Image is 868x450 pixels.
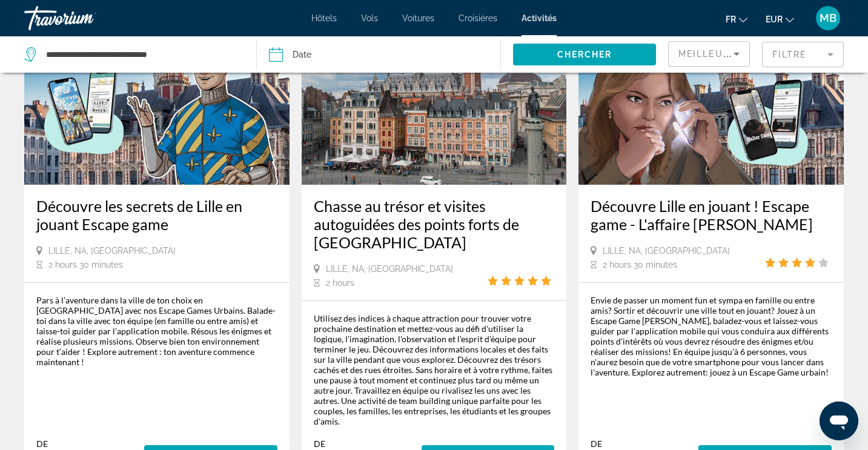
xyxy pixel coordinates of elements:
a: Travorium [24,2,145,34]
div: Pars à l’aventure dans la ville de ton choix en [GEOGRAPHIC_DATA] avec nos Escape Games Urbains. ... [36,295,277,367]
mat-select: Sort by [678,47,740,61]
a: Chasse au trésor et visites autoguidées des points forts de [GEOGRAPHIC_DATA] [314,197,555,251]
iframe: Bouton de lancement de la fenêtre de messagerie [820,402,858,440]
button: Change language [726,10,747,28]
button: Change currency [766,10,794,28]
span: Chercher [557,50,612,59]
span: 2 hours 30 minutes [603,260,677,270]
span: MB [820,12,837,24]
span: Meilleures ventes [678,49,787,59]
a: Voitures [402,13,434,23]
a: Hôtels [311,13,337,23]
a: Découvre les secrets de Lille en jouant Escape game [36,197,277,233]
button: Date [269,36,501,73]
span: 2 hours [326,278,354,288]
a: Activités [522,13,557,23]
span: Lille, NA, [GEOGRAPHIC_DATA] [326,264,453,274]
div: Utilisez des indices à chaque attraction pour trouver votre prochaine destination et mettez-vous ... [314,313,555,426]
a: Découvre Lille en jouant ! Escape game - L'affaire [PERSON_NAME] [591,197,832,233]
button: User Menu [812,5,844,31]
div: De [36,438,118,449]
a: Vols [361,13,378,23]
div: De [314,438,386,449]
button: Chercher [513,44,656,65]
span: Lille, NA, [GEOGRAPHIC_DATA] [603,246,730,256]
span: Lille, NA, [GEOGRAPHIC_DATA] [48,246,176,256]
div: De [591,438,672,449]
span: 2 hours 30 minutes [48,260,123,270]
span: EUR [766,15,783,24]
span: fr [726,15,736,24]
div: Envie de passer un moment fun et sympa en famille ou entre amis? Sortir et découvrir une ville to... [591,295,832,377]
a: Croisières [459,13,497,23]
button: Filter [762,41,844,68]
